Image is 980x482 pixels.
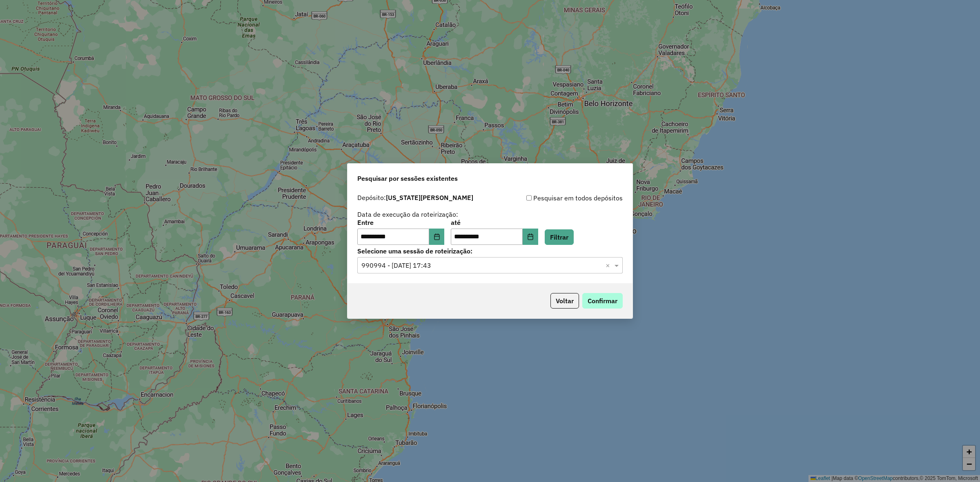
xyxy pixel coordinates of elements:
[357,209,458,219] label: Data de execução da roteirização:
[606,260,612,270] span: Clear all
[357,193,473,202] label: Depósito:
[523,229,538,245] button: Choose Date
[451,218,538,227] label: até
[582,293,623,309] button: Confirmar
[386,193,473,202] strong: [US_STATE][PERSON_NAME]
[550,293,579,309] button: Voltar
[357,173,458,183] span: Pesquisar por sessões existentes
[545,229,574,245] button: Filtrar
[429,229,445,245] button: Choose Date
[357,218,444,227] label: Entre
[490,193,623,203] div: Pesquisar em todos depósitos
[357,246,623,256] label: Selecione uma sessão de roteirização:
